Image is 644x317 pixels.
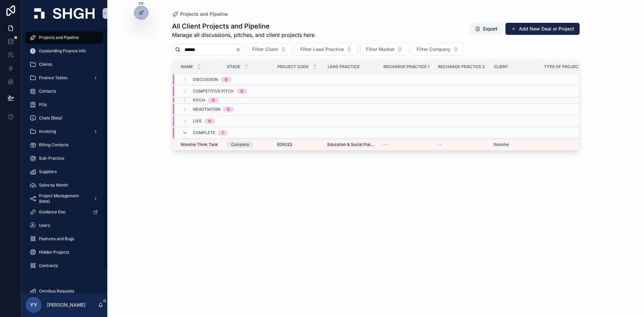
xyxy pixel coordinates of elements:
[25,58,103,70] a: Clients
[438,142,485,147] a: --
[39,129,56,134] span: Invoicing
[25,32,103,44] a: Projects and Pipeline
[328,64,360,69] span: Lead Practice
[180,11,228,17] span: Projects and Pipeline
[47,302,86,308] p: [PERSON_NAME]
[25,99,103,111] a: POs
[208,118,211,124] div: 0
[193,118,202,124] span: Live
[247,43,292,56] button: Select Button
[25,206,103,218] a: Guidance Doc
[277,64,309,69] span: Project Code
[39,223,50,228] span: Users
[25,85,103,97] a: Contacts
[25,260,103,272] a: Contracts
[25,125,103,138] a: Invoicing
[21,27,107,293] div: scrollable content
[383,142,430,147] a: --
[25,139,103,151] a: Billing Contacts
[39,236,74,242] span: Features and Bugs
[494,64,508,69] span: Client
[181,64,193,69] span: Name
[25,219,103,231] a: Users
[39,35,79,40] span: Projects and Pipeline
[39,62,52,67] span: Clients
[39,102,47,107] span: POs
[227,64,240,69] span: Stage
[39,182,68,188] span: Sales by Month
[25,45,103,57] a: Outstanding Finance Info
[294,43,358,56] button: Select Button
[193,98,205,103] span: Pitch
[25,233,103,245] a: Features and Bugs
[438,64,485,69] span: Recharge Practice 2
[438,142,442,147] span: --
[39,169,57,174] span: Suppliers
[544,64,581,69] span: Type of Project
[39,263,58,268] span: Contracts
[252,46,278,53] span: Filter Client
[25,193,103,205] a: Project Management (beta)
[300,46,344,53] span: Filter Lead Practice
[366,46,394,53] span: Filter Market
[25,72,103,84] a: Finance Tables
[39,75,67,81] span: Finance Tables
[411,43,464,56] button: Select Button
[172,11,228,17] a: Projects and Pipeline
[39,209,66,215] span: Guidance Doc
[231,142,249,148] div: Complete
[25,285,103,297] a: Omnibus Requests
[25,246,103,258] a: Hidden Projects
[39,288,74,294] span: Omnibus Requests
[34,8,95,19] img: App logo
[327,142,375,147] a: Education & Social Policy
[25,152,103,164] a: Sub-Practice
[25,166,103,178] a: Suppliers
[25,112,103,124] a: Chats (Beta)
[193,77,218,82] span: Discussion
[25,179,103,191] a: Sales by Month
[240,89,243,94] div: 0
[193,89,234,94] span: Competitive Pitch
[227,142,269,148] a: Complete
[383,142,387,147] span: --
[360,43,408,56] button: Select Button
[493,142,536,147] a: Wonkhe
[212,98,215,103] div: 0
[39,142,68,148] span: Billing Contacts
[30,301,37,309] span: YY
[222,130,223,136] div: 1
[180,142,219,147] a: Wonkhe Think Tank
[235,47,244,52] button: Clear
[39,115,62,121] span: Chats (Beta)
[383,64,429,69] span: Recharge Practice 1
[227,107,230,112] div: 0
[172,21,315,31] h1: All Client Projects and Pipeline
[225,77,227,82] div: 0
[39,193,88,204] span: Project Management (beta)
[470,23,503,35] button: Export
[39,89,56,94] span: Contacts
[39,250,69,255] span: Hidden Projects
[493,142,509,147] a: Wonkhe
[180,142,218,147] span: Wonkhe Think Tank
[277,142,319,147] a: EDR223
[277,142,292,147] span: EDR223
[417,46,450,53] span: Filter Company
[39,48,86,54] span: Outstanding Finance Info
[193,107,220,112] span: Negotiation
[172,31,315,39] span: Manage all discussions, pitches, and client projects here
[193,130,215,136] span: Complete
[39,156,64,161] span: Sub-Practice
[505,23,580,35] button: Add New Deal or Project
